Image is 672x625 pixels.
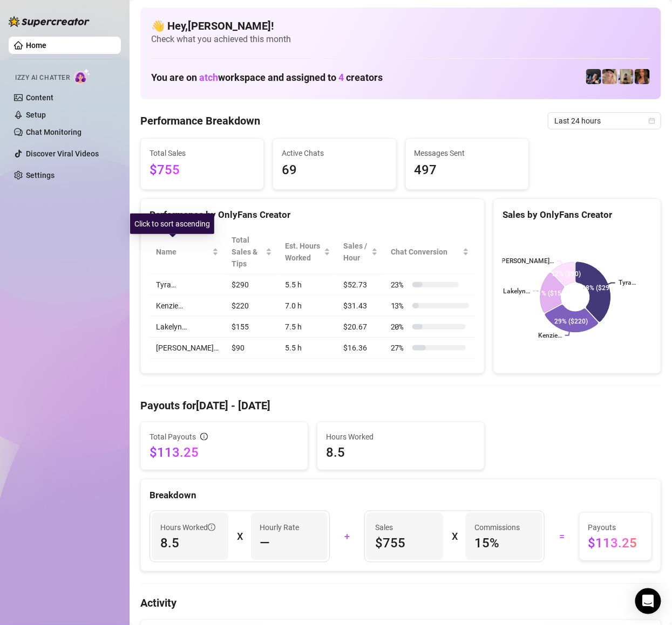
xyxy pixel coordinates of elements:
[26,93,53,102] a: Content
[150,147,255,159] span: Total Sales
[375,521,435,533] span: Sales
[503,208,652,222] div: Sales by OnlyFans Creator
[649,118,655,124] span: calendar
[150,230,225,274] th: Name
[150,317,225,338] td: Lakelyn…
[391,321,408,333] span: 20 %
[474,521,520,533] article: Commissions
[156,246,210,258] span: Name
[391,342,408,354] span: 27 %
[200,433,208,441] span: info-circle
[160,521,215,533] span: Hours Worked
[232,234,263,270] span: Total Sales & Tips
[150,488,652,503] div: Breakdown
[538,332,562,339] text: Kenzie…
[225,274,279,296] td: $290
[150,274,225,296] td: Tyra…
[474,534,534,552] span: 15 %
[26,149,99,158] a: Discover Viral Videos
[554,113,655,129] span: Last 24 hours
[338,72,344,83] span: 4
[225,230,279,274] th: Total Sales & Tips
[279,296,337,317] td: 7.0 h
[337,274,384,296] td: $52.73
[260,521,299,533] article: Hourly Rate
[26,111,46,119] a: Setup
[343,240,369,264] span: Sales / Hour
[326,431,476,443] span: Hours Worked
[588,534,643,552] span: $113.25
[150,208,476,222] div: Performance by OnlyFans Creator
[503,287,530,295] text: Lakelyn…
[391,279,408,291] span: 23 %
[279,317,337,338] td: 7.5 h
[375,534,435,552] span: $755
[551,528,573,545] div: =
[150,160,255,181] span: $755
[26,41,46,50] a: Home
[326,444,476,461] span: 8.5
[140,398,661,413] h4: Payouts for [DATE] - [DATE]
[9,16,90,27] img: logo-BBDzfeDw.svg
[586,69,601,84] img: Lakelyn
[415,160,520,181] span: 497
[282,147,387,159] span: Active Chats
[150,338,225,359] td: [PERSON_NAME]…
[225,296,279,317] td: $220
[151,33,650,45] span: Check what you achieved this month
[15,73,70,83] span: Izzy AI Chatter
[150,431,196,443] span: Total Payouts
[415,147,520,159] span: Messages Sent
[150,296,225,317] td: Kenzie…
[199,72,218,83] span: atch
[208,524,215,531] span: info-circle
[619,279,636,287] text: Tyra…
[225,317,279,338] td: $155
[74,68,91,84] img: AI Chatter
[635,588,661,614] div: Open Intercom Messenger
[279,338,337,359] td: 5.5 h
[140,596,661,611] h4: Activity
[384,230,476,274] th: Chat Conversion
[282,160,387,181] span: 69
[151,72,383,84] h1: You are on workspace and assigned to creators
[140,113,260,128] h4: Performance Breakdown
[260,534,270,552] span: —
[337,296,384,317] td: $31.43
[500,257,554,265] text: [PERSON_NAME]…
[337,317,384,338] td: $20.67
[151,18,650,33] h4: 👋 Hey, [PERSON_NAME] !
[279,274,337,296] td: 5.5 h
[337,230,384,274] th: Sales / Hour
[285,240,322,264] div: Est. Hours Worked
[26,128,82,136] a: Chat Monitoring
[160,534,220,552] span: 8.5
[619,69,634,84] img: Natasha
[150,444,299,461] span: $113.25
[237,528,242,545] div: X
[602,69,617,84] img: Tyra
[635,69,650,84] img: Kenzie
[452,528,457,545] div: X
[337,338,384,359] td: $16.36
[391,300,408,312] span: 13 %
[336,528,358,545] div: +
[130,214,214,234] div: Click to sort ascending
[26,171,55,180] a: Settings
[588,521,643,533] span: Payouts
[391,246,460,258] span: Chat Conversion
[225,338,279,359] td: $90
